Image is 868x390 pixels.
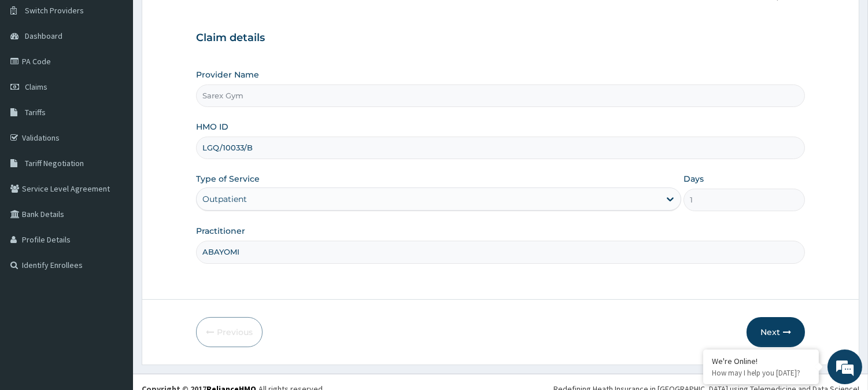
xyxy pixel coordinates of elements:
label: Days [684,173,704,185]
span: We're online! [67,120,160,237]
textarea: Type your message and hit 'Enter' [6,264,220,304]
label: Practitioner [196,225,245,237]
img: d_794563401_company_1708531726252_794563401 [21,58,47,87]
div: Chat with us now [60,65,194,80]
p: How may I help you today? [712,368,810,378]
label: HMO ID [196,121,228,133]
span: Tariffs [25,107,46,117]
h3: Claim details [196,32,805,45]
span: Claims [25,82,47,92]
input: Enter Name [196,241,805,263]
span: Switch Providers [25,5,84,16]
input: Enter HMO ID [196,137,805,159]
div: Minimize live chat window [190,6,217,34]
div: We're Online! [712,356,810,366]
label: Provider Name [196,69,259,80]
button: Next [747,317,805,347]
span: Dashboard [25,31,62,41]
label: Type of Service [196,173,260,185]
span: Tariff Negotiation [25,158,84,168]
button: Previous [196,317,263,347]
